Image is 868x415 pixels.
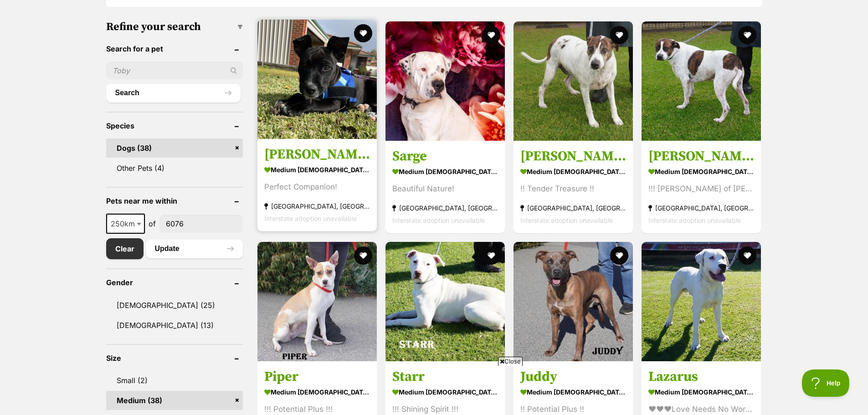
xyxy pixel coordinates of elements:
button: favourite [482,26,500,44]
header: Gender [106,278,243,287]
input: postcode [159,215,243,232]
img: Sarge - Mixed breed Dog [385,21,505,141]
div: Beautiful Nature! [392,183,498,195]
a: [DEMOGRAPHIC_DATA] (25) [106,296,243,315]
strong: medium [DEMOGRAPHIC_DATA] Dog [648,165,754,178]
strong: medium [DEMOGRAPHIC_DATA] Dog [520,165,626,178]
header: Species [106,122,243,130]
strong: [GEOGRAPHIC_DATA], [GEOGRAPHIC_DATA] [520,202,626,214]
img: Percy - Mixed breed Dog [514,21,633,141]
button: favourite [610,246,628,265]
img: Butch - Staffordshire Bull Terrier x Mixed breed Dog [257,20,377,139]
a: [PERSON_NAME] medium [DEMOGRAPHIC_DATA] Dog Perfect Companion! [GEOGRAPHIC_DATA], [GEOGRAPHIC_DAT... [257,139,377,231]
img: Piper - Mixed breed Dog [257,242,377,361]
a: Other Pets (4) [106,159,243,178]
h3: Refine your search [106,20,243,33]
strong: medium [DEMOGRAPHIC_DATA] Dog [264,163,370,176]
strong: [GEOGRAPHIC_DATA], [GEOGRAPHIC_DATA] [264,200,370,212]
span: Interstate adoption unavailable [648,216,741,224]
strong: medium [DEMOGRAPHIC_DATA] Dog [648,385,754,399]
a: [DEMOGRAPHIC_DATA] (13) [106,316,243,335]
a: Sarge medium [DEMOGRAPHIC_DATA] Dog Beautiful Nature! [GEOGRAPHIC_DATA], [GEOGRAPHIC_DATA] Inters... [385,141,505,233]
img: Starr - Mixed breed Dog [385,242,505,361]
header: Size [106,354,243,362]
a: Medium (38) [106,391,243,410]
a: [PERSON_NAME] medium [DEMOGRAPHIC_DATA] Dog !!! [PERSON_NAME] of [PERSON_NAME] !!! [GEOGRAPHIC_DA... [642,141,761,233]
iframe: Advertisement [213,369,655,410]
img: Juddy - Mixed breed Dog [514,242,633,361]
img: Chuck - Mixed breed Dog [642,21,761,141]
span: Interstate adoption unavailable [264,215,357,222]
span: Close [498,357,523,366]
h3: [PERSON_NAME] [520,148,626,165]
div: !! Tender Treasure !! [520,183,626,195]
span: of [149,218,156,229]
span: Interstate adoption unavailable [520,216,613,224]
span: Interstate adoption unavailable [392,216,485,224]
input: Toby [106,62,243,79]
strong: medium [DEMOGRAPHIC_DATA] Dog [392,165,498,178]
a: Clear [106,238,144,259]
div: !!! [PERSON_NAME] of [PERSON_NAME] !!! [648,183,754,195]
button: favourite [482,246,500,265]
button: favourite [354,246,372,265]
button: favourite [610,26,628,44]
img: Lazarus - Labrador Retriever Dog [642,242,761,361]
h3: Lazarus [648,368,754,385]
span: 250km [107,217,144,230]
button: favourite [354,24,372,42]
button: favourite [739,246,757,265]
button: favourite [739,26,757,44]
span: 250km [106,214,145,234]
a: [PERSON_NAME] medium [DEMOGRAPHIC_DATA] Dog !! Tender Treasure !! [GEOGRAPHIC_DATA], [GEOGRAPHIC_... [514,141,633,233]
a: Dogs (38) [106,138,243,158]
header: Pets near me within [106,197,243,205]
h3: [PERSON_NAME] [264,146,370,163]
button: Update [146,240,243,258]
h3: [PERSON_NAME] [648,148,754,165]
button: Search [106,84,241,102]
header: Search for a pet [106,45,243,53]
iframe: Help Scout Beacon - Open [802,369,850,397]
strong: [GEOGRAPHIC_DATA], [GEOGRAPHIC_DATA] [392,202,498,214]
div: Perfect Companion! [264,181,370,193]
strong: [GEOGRAPHIC_DATA], [GEOGRAPHIC_DATA] [648,202,754,214]
h3: Sarge [392,148,498,165]
a: Small (2) [106,371,243,390]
